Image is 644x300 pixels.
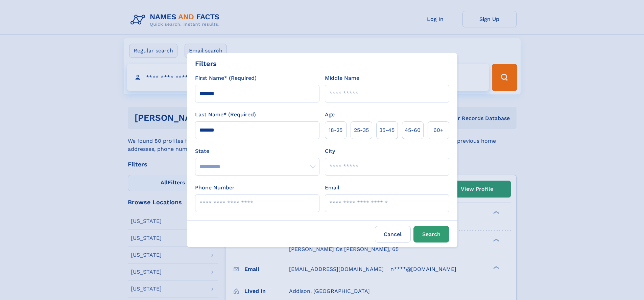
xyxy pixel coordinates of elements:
[195,147,319,155] label: State
[195,111,256,119] label: Last Name* (Required)
[433,126,444,134] span: 60+
[413,226,449,243] button: Search
[405,126,421,134] span: 45‑60
[325,74,359,82] label: Middle Name
[329,126,342,134] span: 18‑25
[354,126,369,134] span: 25‑35
[195,184,235,192] label: Phone Number
[379,126,395,134] span: 35‑45
[325,111,335,119] label: Age
[325,147,335,155] label: City
[195,59,217,69] div: Filters
[195,74,257,82] label: First Name* (Required)
[375,226,411,243] label: Cancel
[325,184,339,192] label: Email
